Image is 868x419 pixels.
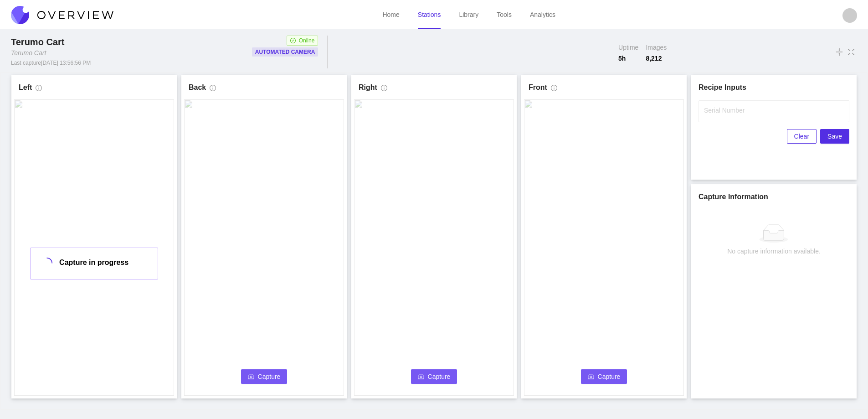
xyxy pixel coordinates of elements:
span: 8,212 [646,54,667,63]
span: Uptime [618,43,638,52]
a: Library [459,11,478,18]
button: cameraCapture [581,369,627,384]
span: Images [646,43,667,52]
h1: Front [529,82,547,93]
h1: Capture Information [699,191,849,202]
button: Save [820,129,849,144]
img: Overview [11,6,113,24]
a: Tools [497,11,512,18]
span: info-circle [210,85,216,95]
p: Automated Camera [255,47,315,57]
h1: Recipe Inputs [699,82,849,93]
span: Online [299,36,315,45]
span: info-circle [36,85,42,95]
span: Capture in progress [59,259,128,266]
a: Stations [418,11,441,18]
h1: Left [19,82,32,93]
div: Last capture [DATE] 13:56:56 PM [11,59,91,67]
span: info-circle [551,85,557,95]
span: check-circle [290,38,296,43]
span: info-circle [381,85,387,95]
span: camera [248,373,254,381]
span: vertical-align-middle [835,47,843,57]
span: Save [827,131,842,141]
label: Serial Number [704,106,745,115]
span: 5 h [618,54,638,63]
div: Terumo Cart [11,48,46,57]
button: Clear [787,129,817,144]
a: Analytics [530,11,555,18]
span: Capture [598,372,621,382]
a: Home [382,11,399,18]
h1: Back [189,82,206,93]
span: Terumo Cart [11,37,64,47]
span: fullscreen [847,47,855,57]
button: cameraCapture [411,369,457,384]
div: Terumo Cart [11,36,68,48]
button: cameraCapture [241,369,288,384]
h1: Right [359,82,377,93]
span: loading [41,258,52,269]
span: Capture [258,372,281,382]
div: No capture information available. [727,246,821,256]
span: camera [418,373,424,381]
span: Capture [428,372,451,382]
span: Clear [794,131,809,141]
span: camera [588,373,594,381]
